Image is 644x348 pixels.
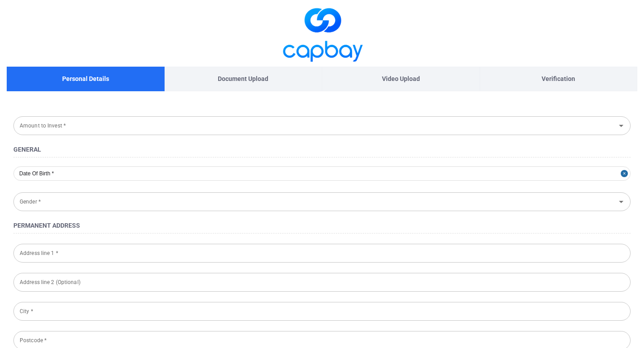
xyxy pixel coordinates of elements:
input: Date Of Birth * [13,166,631,181]
h4: General [13,144,631,155]
p: Personal Details [62,74,109,84]
h4: Permanent Address [13,220,631,231]
p: Verification [542,74,575,84]
button: Open [615,119,627,132]
button: Open [615,195,627,208]
p: Document Upload [218,74,268,84]
p: Video Upload [382,74,420,84]
button: Close [621,166,631,181]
